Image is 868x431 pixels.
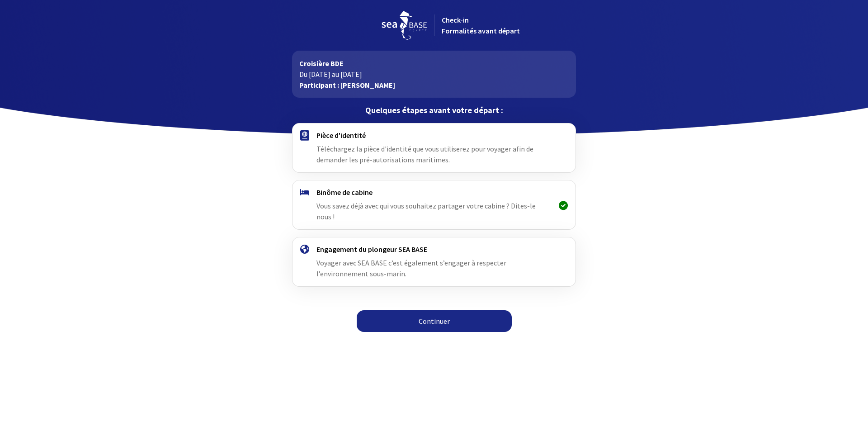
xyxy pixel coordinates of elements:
[316,201,536,221] span: Vous savez déjà avec qui vous souhaitez partager votre cabine ? Dites-le nous !
[300,245,309,254] img: engagement.svg
[316,258,506,278] span: Voyager avec SEA BASE c’est également s’engager à respecter l’environnement sous-marin.
[299,69,568,80] p: Du [DATE] au [DATE]
[299,58,568,69] p: Croisière BDE
[300,130,309,141] img: passport.svg
[300,189,309,195] img: binome.svg
[299,80,568,90] p: Participant : [PERSON_NAME]
[442,15,520,35] span: Check-in Formalités avant départ
[316,131,551,140] h4: Pièce d'identité
[382,11,427,40] img: logo_seabase.svg
[316,245,551,254] h4: Engagement du plongeur SEA BASE
[316,188,551,197] h4: Binôme de cabine
[357,310,512,332] a: Continuer
[292,105,576,116] p: Quelques étapes avant votre départ :
[316,144,533,164] span: Téléchargez la pièce d'identité que vous utiliserez pour voyager afin de demander les pré-autoris...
